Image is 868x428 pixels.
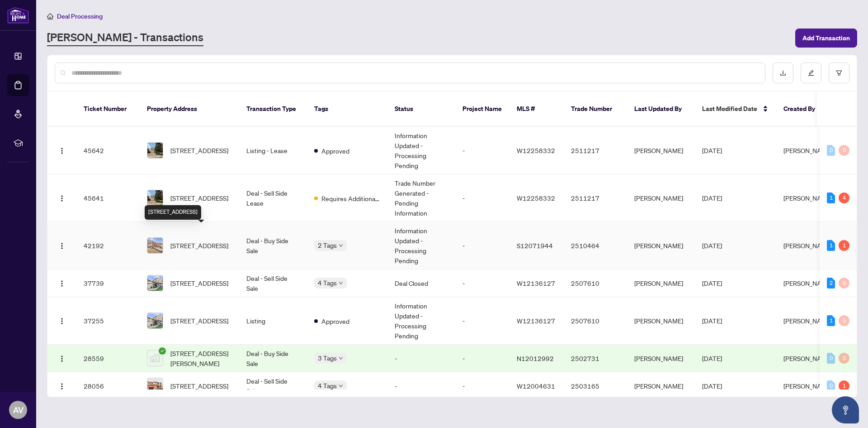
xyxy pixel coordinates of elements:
span: W12136127 [517,279,555,287]
td: Deal - Sell Side Sale [239,372,307,400]
td: Trade Number Generated - Pending Information [387,174,455,222]
td: 2503165 [564,372,627,400]
td: 2507610 [564,297,627,345]
span: [STREET_ADDRESS][PERSON_NAME] [170,348,232,368]
span: [DATE] [702,354,722,362]
td: - [387,372,455,400]
div: 1 [827,315,835,326]
td: - [455,269,509,297]
span: Approved [321,316,349,326]
span: W12258332 [517,194,555,202]
span: home [47,13,53,19]
td: - [455,372,509,400]
button: Logo [55,143,69,158]
td: 37255 [76,297,140,345]
img: Logo [58,195,66,202]
td: Information Updated - Processing Pending [387,297,455,345]
th: Tags [307,91,387,127]
span: [PERSON_NAME] [783,382,832,390]
span: [PERSON_NAME] [783,241,832,250]
div: 1 [827,240,835,251]
img: thumbnail-img [147,351,163,366]
td: - [387,345,455,372]
div: 0 [827,145,835,156]
td: Deal - Sell Side Sale [239,269,307,297]
span: [STREET_ADDRESS] [170,193,228,203]
button: Logo [55,238,69,253]
span: W12258332 [517,146,555,154]
button: Open asap [832,396,859,423]
span: N12012992 [517,354,554,362]
span: down [339,384,343,388]
span: Approved [321,146,349,156]
div: [STREET_ADDRESS] [145,205,201,220]
th: Trade Number [564,91,627,127]
td: 45642 [76,127,140,174]
button: edit [801,63,821,83]
span: S12071944 [517,241,553,250]
span: [STREET_ADDRESS] [170,240,228,250]
div: 0 [839,145,849,156]
span: [DATE] [702,146,722,154]
td: Information Updated - Processing Pending [387,222,455,269]
span: Requires Additional Docs [321,193,380,203]
button: filter [829,63,849,83]
span: 3 Tags [318,353,337,363]
span: 2 Tags [318,240,337,250]
img: Logo [58,383,66,390]
span: [PERSON_NAME] [783,279,832,287]
span: [DATE] [702,241,722,250]
img: Logo [58,147,66,154]
span: AV [13,404,24,416]
td: 45641 [76,174,140,222]
span: [PERSON_NAME] [783,194,832,202]
td: Deal - Buy Side Sale [239,345,307,372]
div: 1 [839,380,849,391]
td: 28559 [76,345,140,372]
img: Logo [58,317,66,325]
img: logo [7,7,29,24]
span: [DATE] [702,194,722,202]
td: 2507610 [564,269,627,297]
th: Created By [776,91,830,127]
td: [PERSON_NAME] [627,372,695,400]
div: 4 [839,192,849,203]
span: check-circle [159,347,166,355]
div: 0 [827,353,835,364]
span: [DATE] [702,317,722,325]
span: Add Transaction [802,31,850,45]
img: thumbnail-img [147,238,163,253]
th: Project Name [455,91,509,127]
span: [STREET_ADDRESS] [170,381,228,391]
div: 0 [839,278,849,289]
span: download [780,70,786,76]
span: [PERSON_NAME] [783,354,832,362]
img: thumbnail-img [147,378,163,394]
td: 2511217 [564,127,627,174]
td: - [455,174,509,222]
td: [PERSON_NAME] [627,297,695,345]
td: 28056 [76,372,140,400]
th: Status [387,91,455,127]
td: - [455,222,509,269]
span: [PERSON_NAME] [783,317,832,325]
img: thumbnail-img [147,190,163,206]
td: [PERSON_NAME] [627,269,695,297]
img: thumbnail-img [147,313,163,328]
img: Logo [58,355,66,362]
button: Add Transaction [795,29,857,48]
th: Property Address [140,91,239,127]
th: Transaction Type [239,91,307,127]
th: Ticket Number [76,91,140,127]
div: 0 [827,380,835,391]
span: down [339,356,343,361]
span: [DATE] [702,279,722,287]
button: Logo [55,191,69,205]
span: 4 Tags [318,278,337,288]
td: Deal - Sell Side Lease [239,174,307,222]
span: filter [836,70,842,76]
span: Deal Processing [57,12,103,20]
span: 4 Tags [318,380,337,391]
span: [STREET_ADDRESS] [170,145,228,155]
th: MLS # [509,91,564,127]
